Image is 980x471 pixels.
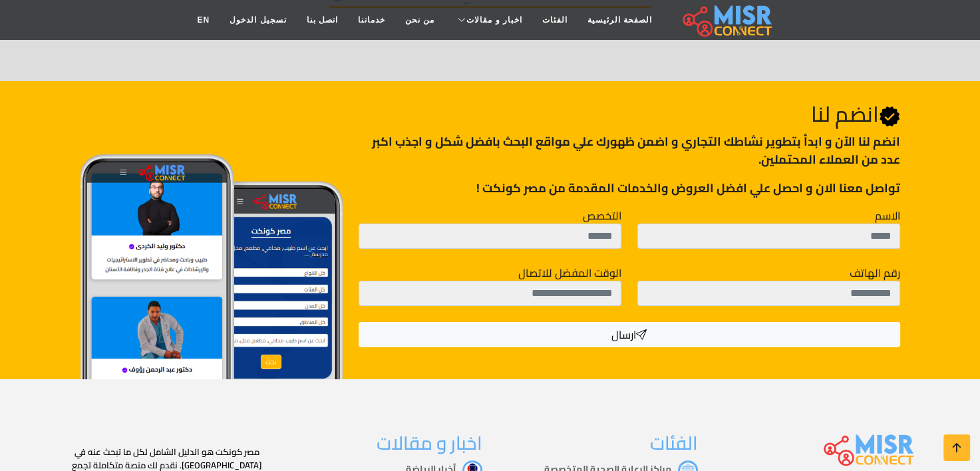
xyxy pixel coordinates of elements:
h3: الفئات [498,432,698,455]
a: خدماتنا [348,7,395,33]
label: الوقت المفضل للاتصال [518,265,621,281]
a: تسجيل الدخول [220,7,296,33]
img: main.misr_connect [824,432,913,466]
a: الفئات [532,7,577,33]
a: اتصل بنا [297,7,348,33]
span: اخبار و مقالات [466,14,522,26]
a: من نحن [395,7,444,33]
p: تواصل معنا الان و احصل علي افضل العروض والخدمات المقدمة من مصر كونكت ! [359,179,899,197]
a: الصفحة الرئيسية [577,7,662,33]
label: التخصص [583,208,621,224]
label: رقم الهاتف [850,265,900,281]
p: انضم لنا اﻵن و ابدأ بتطوير نشاطك التجاري و اضمن ظهورك علي مواقع البحث بافضل شكل و اجذب اكبر عدد م... [359,132,899,168]
a: EN [188,7,220,33]
img: main.misr_connect [683,3,772,37]
a: اخبار و مقالات [444,7,532,33]
img: Join Misr Connect [81,154,343,400]
label: الاسم [875,208,900,224]
button: ارسال [359,322,899,347]
h3: اخبار و مقالات [283,432,482,455]
h2: انضم لنا [359,101,899,127]
svg: Verified account [879,106,900,127]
